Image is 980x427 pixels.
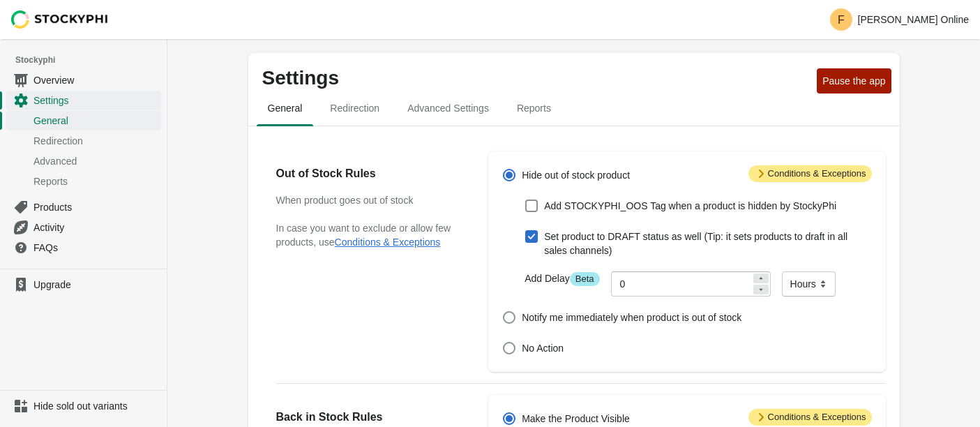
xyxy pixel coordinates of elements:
span: Hide sold out variants [33,399,158,413]
a: Hide sold out variants [6,396,161,416]
span: Products [33,200,158,214]
span: Activity [33,220,158,234]
span: Stockyphi [15,53,167,67]
img: Stockyphi [11,10,109,29]
a: Activity [6,217,161,237]
span: General [33,114,158,128]
a: Advanced [6,151,161,171]
span: FAQs [33,241,158,255]
a: Products [6,197,161,217]
button: Conditions & Exceptions [335,237,441,248]
label: Add Delay [525,271,599,286]
span: Upgrade [33,278,158,292]
h2: Out of Stock Rules [276,165,461,182]
span: Hide out of stock product [522,168,630,182]
span: Overview [33,73,158,87]
span: Avatar with initials F [830,8,852,31]
button: Advanced settings [393,90,503,126]
span: Advanced [33,154,158,168]
a: Reports [6,171,161,191]
a: General [6,110,161,130]
a: FAQs [6,237,161,257]
text: F [838,14,845,26]
span: No Action [522,341,564,355]
span: General [257,96,314,121]
span: Conditions & Exceptions [748,165,872,182]
p: [PERSON_NAME] Online [858,14,970,25]
h3: When product goes out of stock [276,193,461,207]
button: reports [503,90,565,126]
span: Make the Product Visible [522,412,630,426]
button: redirection [316,90,393,126]
span: Reports [33,174,158,188]
a: Overview [6,70,161,90]
span: Conditions & Exceptions [748,409,872,426]
span: Redirection [319,96,391,121]
span: Notify me immediately when product is out of stock [522,310,741,324]
a: Upgrade [6,275,161,294]
p: In case you want to exclude or allow few products, use [276,221,461,249]
span: Advanced Settings [396,96,500,121]
h2: Back in Stock Rules [276,409,461,426]
span: Pause the app [822,75,885,87]
span: Beta [570,272,600,286]
a: Redirection [6,130,161,151]
p: Settings [262,67,812,89]
button: Avatar with initials F[PERSON_NAME] Online [824,6,975,33]
span: Reports [506,96,562,121]
a: Settings [6,90,161,110]
span: Set product to DRAFT status as well (Tip: it sets products to draft in all sales channels) [544,230,871,257]
span: Add STOCKYPHI_OOS Tag when a product is hidden by StockyPhi [544,199,836,213]
button: general [254,90,317,126]
span: Settings [33,93,158,107]
button: Pause the app [817,68,891,93]
span: Redirection [33,134,158,148]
